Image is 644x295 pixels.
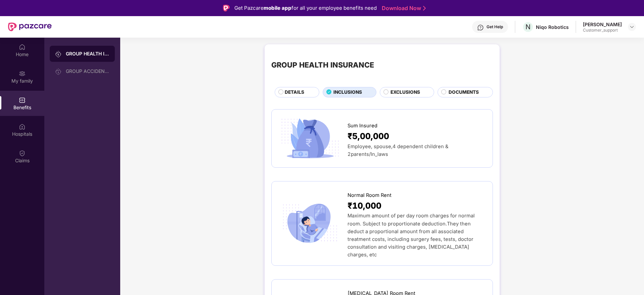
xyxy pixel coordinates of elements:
[19,70,26,77] img: svg+xml;base64,PHN2ZyB3aWR0aD0iMjAiIGhlaWdodD0iMjAiIHZpZXdCb3g9IjAgMCAyMCAyMCIgZmlsbD0ibm9uZSIgeG...
[66,50,109,57] div: GROUP HEALTH INSURANCE
[423,5,426,12] img: Stroke
[536,24,569,30] div: Niqo Robotics
[583,21,622,28] div: [PERSON_NAME]
[382,5,424,12] a: Download Now
[477,24,484,31] img: svg+xml;base64,PHN2ZyBpZD0iSGVscC0zMngzMiIgeG1sbnM9Imh0dHA6Ly93d3cudzMub3JnLzIwMDAvc3ZnIiB3aWR0aD...
[264,5,291,11] strong: mobile app
[271,59,374,71] div: GROUP HEALTH INSURANCE
[348,199,381,212] span: ₹10,000
[19,123,26,130] img: svg+xml;base64,PHN2ZyBpZD0iSG9zcGl0YWxzIiB4bWxucz0iaHR0cDovL3d3dy53My5vcmcvMjAwMC9zdmciIHdpZHRoPS...
[19,97,26,103] img: svg+xml;base64,PHN2ZyBpZD0iQmVuZWZpdHMiIHhtbG5zPSJodHRwOi8vd3d3LnczLm9yZy8yMDAwL3N2ZyIgd2lkdGg9Ij...
[333,89,362,96] span: INCLUSIONS
[278,116,342,161] img: icon
[285,89,304,96] span: DETAILS
[234,4,377,12] div: Get Pazcare for all your employee benefits need
[390,89,420,96] span: EXCLUSIONS
[19,44,26,50] img: svg+xml;base64,PHN2ZyBpZD0iSG9tZSIgeG1sbnM9Imh0dHA6Ly93d3cudzMub3JnLzIwMDAvc3ZnIiB3aWR0aD0iMjAiIG...
[487,24,503,30] div: Get Help
[55,51,62,57] img: svg+xml;base64,PHN2ZyB3aWR0aD0iMjAiIGhlaWdodD0iMjAiIHZpZXdCb3g9IjAgMCAyMCAyMCIgZmlsbD0ibm9uZSIgeG...
[525,23,531,31] span: N
[348,143,448,157] span: Employee, spouse,4 dependent children & 2parents/In_laws
[66,69,109,74] div: GROUP ACCIDENTAL INSURANCE
[8,23,52,31] img: New Pazcare Logo
[629,24,635,30] img: svg+xml;base64,PHN2ZyBpZD0iRHJvcGRvd24tMzJ4MzIiIHhtbG5zPSJodHRwOi8vd3d3LnczLm9yZy8yMDAwL3N2ZyIgd2...
[348,192,392,199] span: Normal Room Rent
[348,130,389,143] span: ₹5,00,000
[19,150,26,157] img: svg+xml;base64,PHN2ZyBpZD0iQ2xhaW0iIHhtbG5zPSJodHRwOi8vd3d3LnczLm9yZy8yMDAwL3N2ZyIgd2lkdGg9IjIwIi...
[223,5,230,11] img: Logo
[449,89,479,96] span: DOCUMENTS
[55,68,62,75] img: svg+xml;base64,PHN2ZyB3aWR0aD0iMjAiIGhlaWdodD0iMjAiIHZpZXdCb3g9IjAgMCAyMCAyMCIgZmlsbD0ibm9uZSIgeG...
[278,201,342,246] img: icon
[583,28,622,33] div: Customer_support
[348,122,377,130] span: Sum Insured
[348,213,475,257] span: Maximum amount of per day room charges for normal room. Subject to proportionate deduction.They t...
